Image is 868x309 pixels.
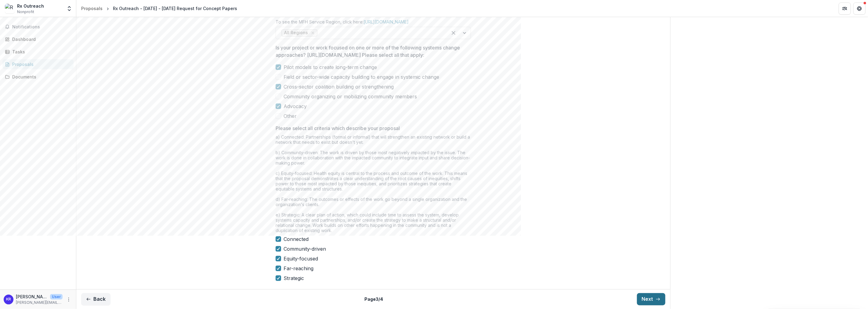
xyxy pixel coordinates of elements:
[276,44,467,59] p: Is your project or work focused on one or more of the following systems change approaches? [URL][...
[364,296,383,302] p: Page 3 / 4
[637,293,665,305] button: Next
[2,59,74,69] a: Proposals
[276,19,471,27] div: To see the MFH Service Region, click here:
[284,73,439,81] span: Field or sector-wide capacity building to engage in systemic change
[6,297,11,301] div: Katy Robertson
[17,9,34,15] span: Nonprofit
[284,83,394,90] span: Cross-sector coalition building or strengthening
[284,30,308,35] span: All Regions
[2,72,74,82] a: Documents
[81,5,103,12] div: Proposals
[449,28,458,38] div: Clear selected options
[12,24,71,30] span: Notifications
[284,64,377,71] span: Pilot models to create long-term change
[65,2,74,15] button: Open entity switcher
[839,2,851,15] button: Partners
[2,34,74,44] a: Dashboard
[81,293,110,305] button: Back
[284,112,297,120] span: Other
[284,274,304,282] span: Strategic
[284,245,326,253] span: Community-driven
[79,4,105,13] a: Proposals
[284,93,417,100] span: Community organizing or mobilizing community members
[284,235,309,243] span: Connected
[276,125,400,132] p: Please select all criteria which describe your proposal
[853,2,866,15] button: Get Help
[16,300,63,305] p: [PERSON_NAME][EMAIL_ADDRESS][DOMAIN_NAME]
[363,19,409,24] a: [URL][DOMAIN_NAME]
[284,265,313,272] span: Far-reaching
[79,4,240,13] nav: breadcrumb
[16,293,48,300] p: [PERSON_NAME]
[2,22,74,32] button: Notifications
[12,61,69,67] div: Proposals
[113,5,237,12] div: Rx Outreach - [DATE] - [DATE] Request for Concept Papers
[284,103,307,110] span: Advocacy
[12,36,69,42] div: Dashboard
[284,255,318,262] span: Equity-focused
[12,49,69,55] div: Tasks
[65,296,72,303] button: More
[50,294,63,300] p: User
[12,74,69,80] div: Documents
[310,30,316,36] div: Remove All Regions
[276,134,471,235] div: a) Connected: Partnerships (formal or informal) that will strengthen an existing network or build...
[5,4,15,13] img: Rx Outreach
[2,47,74,57] a: Tasks
[17,3,44,9] div: Rx Outreach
